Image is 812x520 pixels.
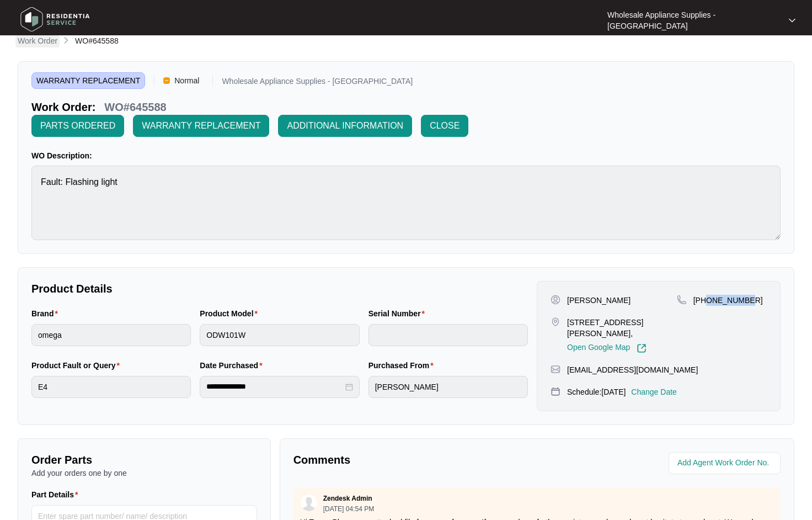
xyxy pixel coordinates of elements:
[551,364,560,374] img: map-pin
[293,452,530,468] p: Comments
[31,281,528,296] p: Product Details
[31,360,124,371] label: Product Fault or Query
[677,295,687,305] img: map-pin
[31,376,191,398] input: Product Fault or Query
[301,495,317,511] img: user.svg
[31,72,145,89] span: WARRANTY REPLACEMENT
[31,489,83,500] label: Part Details
[31,115,124,137] button: PARTS ORDERED
[368,360,438,371] label: Purchased From
[75,36,119,45] span: WO#645588
[31,324,191,346] input: Brand
[693,295,763,306] p: [PHONE_NUMBER]
[607,9,779,31] p: Wholesale Appliance Supplies - [GEOGRAPHIC_DATA]
[17,3,94,36] img: residentia service logo
[31,452,257,468] p: Order Parts
[323,494,372,503] p: Zendesk Admin
[567,386,626,397] p: Schedule: [DATE]
[368,376,528,398] input: Purchased From
[368,324,528,346] input: Serial Number
[567,364,698,375] p: [EMAIL_ADDRESS][DOMAIN_NAME]
[31,150,781,161] p: WO Description:
[567,295,631,306] p: [PERSON_NAME]
[163,77,170,84] img: Vercel Logo
[551,317,560,327] img: map-pin
[200,324,359,346] input: Product Model
[15,35,60,47] a: Work Order
[40,119,115,132] span: PARTS ORDERED
[551,386,560,396] img: map-pin
[200,308,262,319] label: Product Model
[31,468,257,479] p: Add your orders one by one
[421,115,468,137] button: CLOSE
[133,115,269,137] button: WARRANTY REPLACEMENT
[631,386,677,397] p: Change Date
[637,343,647,353] img: Link-External
[222,77,413,89] p: Wholesale Appliance Supplies - [GEOGRAPHIC_DATA]
[567,343,647,353] a: Open Google Map
[368,308,429,319] label: Serial Number
[62,36,71,45] img: chevron-right
[170,72,204,89] span: Normal
[323,506,374,512] p: [DATE] 04:54 PM
[31,166,781,240] textarea: Fault: Flashing light
[31,308,62,319] label: Brand
[206,381,343,392] input: Date Purchased
[287,119,403,132] span: ADDITIONAL INFORMATION
[278,115,412,137] button: ADDITIONAL INFORMATION
[142,119,260,132] span: WARRANTY REPLACEMENT
[789,18,795,23] img: dropdown arrow
[551,295,560,305] img: user-pin
[104,99,166,115] p: WO#645588
[18,35,57,46] p: Work Order
[31,99,95,115] p: Work Order:
[430,119,460,132] span: CLOSE
[677,457,774,470] input: Add Agent Work Order No.
[567,317,677,339] p: [STREET_ADDRESS][PERSON_NAME],
[200,360,266,371] label: Date Purchased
